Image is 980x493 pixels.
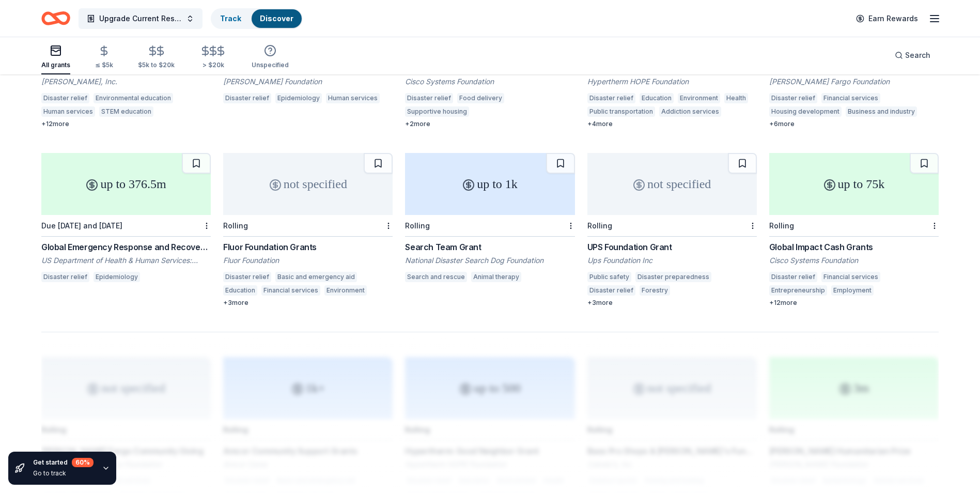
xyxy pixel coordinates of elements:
[199,61,227,69] div: > $20k
[324,285,367,296] div: Environment
[769,255,939,266] div: Cisco Systems Foundation
[41,153,211,285] a: up to 376.5mDue [DATE] and [DATE]Global Emergency Response and Recovery Partner Engagement: Expan...
[769,120,939,128] div: + 6 more
[587,106,655,117] div: Public transportation
[138,61,175,69] div: $5k to $20k
[769,106,842,117] div: Housing development
[79,8,203,29] button: Upgrade Current Rescue Toosl
[138,41,175,74] button: $5k to $20k
[587,76,757,87] div: Hypertherm HOPE Foundation
[640,93,674,103] div: Education
[405,221,430,230] div: Rolling
[850,9,924,28] a: Earn Rewards
[587,120,757,128] div: + 4 more
[41,221,122,230] div: Due [DATE] and [DATE]
[199,41,227,74] button: > $20k
[223,221,248,230] div: Rolling
[769,241,939,253] div: Global Impact Cash Grants
[260,14,293,23] a: Discover
[223,255,393,266] div: Fluor Foundation
[587,255,757,266] div: Ups Foundation Inc
[95,41,113,74] button: ≤ $5k
[405,272,467,282] div: Search and rescue
[405,153,574,285] a: up to 1kRollingSearch Team GrantNational Disaster Search Dog FoundationSearch and rescueAnimal th...
[821,93,880,103] div: Financial services
[769,76,939,87] div: [PERSON_NAME] Fargo Foundation
[821,272,880,282] div: Financial services
[769,153,939,215] div: up to 75k
[405,106,469,117] div: Supportive housing
[261,285,320,296] div: Financial services
[457,93,504,103] div: Food delivery
[275,272,357,282] div: Basic and emergency aid
[252,40,289,74] button: Unspecified
[223,299,393,307] div: + 3 more
[252,61,289,69] div: Unspecified
[678,93,720,103] div: Environment
[405,120,574,128] div: + 2 more
[405,76,574,87] div: Cisco Systems Foundation
[640,285,670,296] div: Forestry
[223,76,393,87] div: [PERSON_NAME] Foundation
[769,153,939,307] a: up to 75kRollingGlobal Impact Cash GrantsCisco Systems FoundationDisaster reliefFinancial service...
[41,76,211,87] div: [PERSON_NAME], Inc.
[587,153,757,215] div: not specified
[635,272,711,282] div: Disaster preparedness
[831,285,874,296] div: Employment
[41,40,70,74] button: All grants
[211,8,303,29] button: TrackDiscover
[769,93,817,103] div: Disaster relief
[905,49,930,61] span: Search
[41,241,211,253] div: Global Emergency Response and Recovery Partner Engagement: Expanding Efforts and Strategies to Im...
[33,469,94,477] div: Go to track
[587,272,631,282] div: Public safety
[223,153,393,215] div: not specified
[220,14,241,23] a: Track
[158,106,200,117] div: Environment
[41,6,70,30] a: Home
[724,93,748,103] div: Health
[72,458,94,467] div: 60 %
[405,153,574,215] div: up to 1k
[223,285,257,296] div: Education
[94,93,173,103] div: Environmental education
[41,272,89,282] div: Disaster relief
[94,272,140,282] div: Epidemiology
[471,272,521,282] div: Animal therapy
[846,106,917,117] div: Business and industry
[223,272,271,282] div: Disaster relief
[33,458,94,467] div: Get started
[587,285,635,296] div: Disaster relief
[223,153,393,307] a: not specifiedRollingFluor Foundation GrantsFluor FoundationDisaster reliefBasic and emergency aid...
[769,272,817,282] div: Disaster relief
[405,93,453,103] div: Disaster relief
[587,299,757,307] div: + 3 more
[587,221,612,230] div: Rolling
[223,241,393,253] div: Fluor Foundation Grants
[95,61,113,69] div: ≤ $5k
[659,106,721,117] div: Addiction services
[769,285,827,296] div: Entrepreneurship
[99,12,182,25] span: Upgrade Current Rescue Toosl
[326,93,380,103] div: Human services
[275,93,322,103] div: Epidemiology
[41,61,70,69] div: All grants
[769,299,939,307] div: + 12 more
[99,106,153,117] div: STEM education
[41,106,95,117] div: Human services
[587,93,635,103] div: Disaster relief
[769,221,794,230] div: Rolling
[587,241,757,253] div: UPS Foundation Grant
[886,45,939,66] button: Search
[587,153,757,307] a: not specifiedRollingUPS Foundation GrantUps Foundation IncPublic safetyDisaster preparednessDisas...
[41,153,211,215] div: up to 376.5m
[405,255,574,266] div: National Disaster Search Dog Foundation
[223,93,271,103] div: Disaster relief
[405,241,574,253] div: Search Team Grant
[41,120,211,128] div: + 12 more
[41,93,89,103] div: Disaster relief
[41,255,211,266] div: US Department of Health & Human Services: Centers for Disease Control & Prevention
